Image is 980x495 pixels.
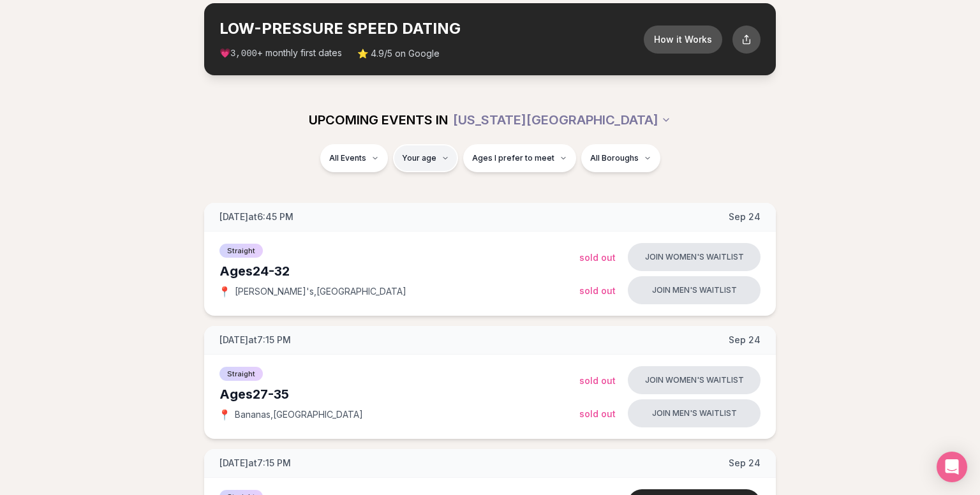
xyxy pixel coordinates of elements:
[729,211,761,223] span: Sep 24
[320,144,388,172] button: All Events
[219,47,342,60] span: 💗 + monthly first dates
[235,408,363,421] span: Bananas , [GEOGRAPHIC_DATA]
[463,144,576,172] button: Ages I prefer to meet
[219,286,230,297] span: 📍
[357,47,440,60] span: ⭐ 4.9/5 on Google
[219,457,291,469] span: [DATE] at 7:15 PM
[628,276,761,304] button: Join men's waitlist
[579,375,616,386] span: Sold Out
[219,367,263,381] span: Straight
[628,366,761,394] button: Join women's waitlist
[729,457,761,469] span: Sep 24
[219,262,579,280] div: Ages 24-32
[219,244,263,258] span: Straight
[393,144,458,172] button: Your age
[309,111,448,129] span: UPCOMING EVENTS IN
[628,399,761,427] button: Join men's waitlist
[453,106,671,134] button: [US_STATE][GEOGRAPHIC_DATA]
[219,18,644,39] h2: LOW-PRESSURE SPEED DATING
[230,48,257,59] span: 3,000
[590,153,639,163] span: All Boroughs
[329,153,366,163] span: All Events
[937,452,967,482] div: Open Intercom Messenger
[402,151,436,161] span: Your age
[219,410,230,420] span: 📍
[472,153,554,163] span: Ages I prefer to meet
[219,211,293,223] span: [DATE] at 6:45 PM
[219,334,291,346] span: [DATE] at 7:15 PM
[579,408,616,419] span: Sold Out
[628,243,761,271] button: Join women's waitlist
[644,26,722,54] button: How it Works
[579,252,616,263] span: Sold Out
[235,285,406,298] span: [PERSON_NAME]'s , [GEOGRAPHIC_DATA]
[579,285,616,296] span: Sold Out
[581,144,660,172] button: All Boroughs
[729,334,761,346] span: Sep 24
[219,385,579,403] div: Ages 27-35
